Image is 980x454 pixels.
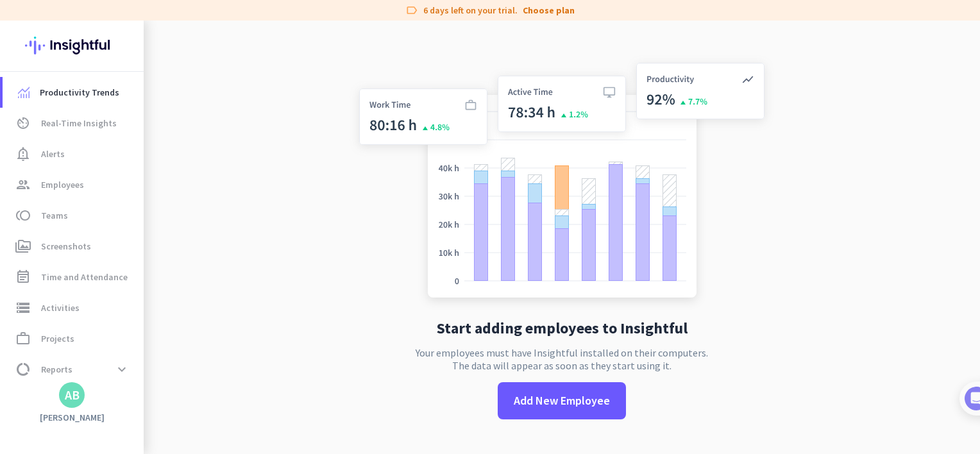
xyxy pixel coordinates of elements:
[15,146,31,162] i: notification_important
[24,220,233,240] div: 1Add employees
[15,177,31,192] i: group
[24,366,233,396] div: 2Initial tracking settings and how to edit them
[18,97,239,128] div: You're just a few steps away from completing the essential app setup
[3,169,144,200] a: groupEmployees
[3,323,144,354] a: work_outlineProjects
[514,392,610,409] span: Add New Employee
[3,262,144,292] a: event_noteTime and Attendance
[49,246,223,299] div: It's time to add your employees! This is crucial since Insightful will start collecting their act...
[41,208,68,223] span: Teams
[8,5,33,29] button: go back
[15,208,31,223] i: toll
[405,4,418,17] i: label
[498,382,626,419] button: Add New Employee
[3,77,144,108] a: menu-itemProductivity Trends
[15,115,31,131] i: av_timer
[3,108,144,139] a: av_timerReal-Time Insights
[3,292,144,323] a: storageActivities
[46,135,66,156] img: Profile image for Tamara
[523,4,575,17] a: Choose plan
[41,177,84,192] span: Employees
[110,358,133,381] button: expand_more
[41,362,72,377] span: Reports
[41,239,91,254] span: Screenshots
[15,362,31,377] i: data_usage
[350,55,774,310] img: no-search-results
[13,170,46,183] p: 4 steps
[15,300,31,315] i: storage
[41,300,80,315] span: Activities
[40,85,119,100] span: Productivity Trends
[41,331,74,346] span: Projects
[416,346,708,372] p: Your employees must have Insightful installed on their computers. The data will appear as soon as...
[3,354,144,385] a: data_usageReportsexpand_more
[437,321,688,336] h2: Start adding employees to Insightful
[164,170,244,183] p: About 10 minutes
[18,51,239,97] div: 🎊 Welcome to Insightful! 🎊
[3,231,144,262] a: perm_mediaScreenshots
[41,269,128,285] span: Time and Attendance
[41,115,117,131] span: Real-Time Insights
[15,269,31,285] i: event_note
[65,389,80,401] div: AB
[71,139,211,152] div: [PERSON_NAME] from Insightful
[15,331,31,346] i: work_outline
[49,224,217,237] div: Add employees
[3,139,144,169] a: notification_importantAlerts
[225,6,248,29] div: Close
[41,146,65,162] span: Alerts
[25,21,119,71] img: Insightful logo
[15,239,31,254] i: perm_media
[49,371,217,396] div: Initial tracking settings and how to edit them
[49,310,173,335] button: Add your employees
[3,200,144,231] a: tollTeams
[18,87,30,98] img: menu-item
